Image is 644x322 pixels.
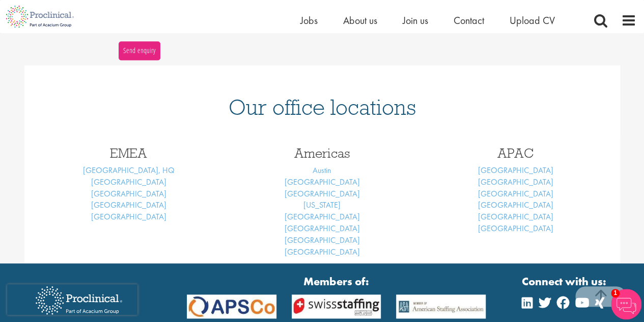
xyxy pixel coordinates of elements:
[343,14,377,27] a: About us
[478,165,553,176] a: [GEOGRAPHIC_DATA]
[91,200,166,210] a: [GEOGRAPHIC_DATA]
[611,289,641,319] img: Chatbot
[123,45,156,56] span: Send enquiry
[403,14,428,27] a: Join us
[478,188,553,199] a: [GEOGRAPHIC_DATA]
[510,14,555,27] a: Upload CV
[285,235,360,245] a: [GEOGRAPHIC_DATA]
[285,246,360,257] a: [GEOGRAPHIC_DATA]
[233,146,411,160] h3: Americas
[187,274,486,289] strong: Members of:
[7,284,137,315] iframe: reCAPTCHA
[284,294,389,318] img: APSCo
[119,41,160,60] button: Send enquiry
[303,200,341,210] a: [US_STATE]
[91,188,166,199] a: [GEOGRAPHIC_DATA]
[454,14,484,27] a: Contact
[478,177,553,187] a: [GEOGRAPHIC_DATA]
[522,274,608,289] strong: Connect with us:
[285,211,360,222] a: [GEOGRAPHIC_DATA]
[478,211,553,222] a: [GEOGRAPHIC_DATA]
[388,294,493,318] img: APSCo
[478,223,553,234] a: [GEOGRAPHIC_DATA]
[28,279,130,321] img: Proclinical Recruitment
[285,188,360,199] a: [GEOGRAPHIC_DATA]
[91,211,166,222] a: [GEOGRAPHIC_DATA]
[179,294,284,318] img: APSCo
[611,289,620,298] span: 1
[478,200,553,210] a: [GEOGRAPHIC_DATA]
[285,223,360,234] a: [GEOGRAPHIC_DATA]
[313,165,331,176] a: Austin
[83,165,175,176] a: [GEOGRAPHIC_DATA], HQ
[40,96,605,118] h1: Our office locations
[40,146,218,160] h3: EMEA
[427,146,605,160] h3: APAC
[285,177,360,187] a: [GEOGRAPHIC_DATA]
[300,14,318,27] a: Jobs
[91,177,166,187] a: [GEOGRAPHIC_DATA]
